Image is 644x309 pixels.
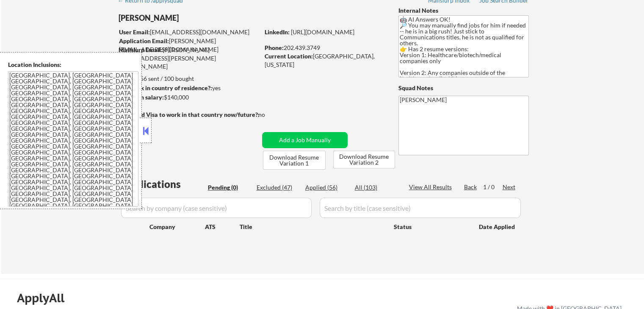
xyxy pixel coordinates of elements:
strong: Phone: [265,44,284,51]
div: [PERSON_NAME][EMAIL_ADDRESS][DOMAIN_NAME] [119,37,259,53]
div: Internal Notes [398,6,529,15]
div: 1 / 0 [483,183,503,191]
div: Excluded (47) [257,183,299,192]
strong: LinkedIn: [265,28,290,36]
div: Applied (56) [305,183,348,192]
button: Download Resume Variation 2 [333,151,395,168]
strong: Mailslurp Email: [119,46,163,53]
div: ATS [205,223,240,231]
div: View All Results [409,183,454,191]
div: All (103) [355,183,397,192]
div: Company [149,223,205,231]
div: 202.439.3749 [265,44,384,52]
div: [GEOGRAPHIC_DATA], [US_STATE] [265,52,384,69]
button: Add a Job Manually [262,132,348,148]
strong: Application Email: [119,37,169,44]
div: Status [394,219,467,234]
div: Back [464,183,478,191]
div: yes [118,84,257,92]
div: [PERSON_NAME][EMAIL_ADDRESS][PERSON_NAME][DOMAIN_NAME] [119,46,259,71]
strong: Current Location: [265,52,313,60]
div: [EMAIL_ADDRESS][DOMAIN_NAME] [119,28,259,36]
strong: Can work in country of residence?: [118,84,212,91]
div: Date Applied [479,223,516,231]
a: [URL][DOMAIN_NAME] [291,28,354,36]
div: no [258,110,282,119]
div: [PERSON_NAME] [119,13,293,23]
div: 56 sent / 100 bought [118,74,259,83]
strong: Will need Visa to work in that country now/future?: [119,111,260,118]
div: Applications [121,179,205,189]
strong: User Email: [119,28,150,36]
input: Search by title (case sensitive) [320,198,521,218]
button: Download Resume Variation 1 [263,151,326,170]
div: Squad Notes [398,84,529,92]
input: Search by company (case sensitive) [121,198,312,218]
div: Next [503,183,516,191]
div: ApplyAll [17,291,74,305]
div: Location Inclusions: [8,61,138,69]
div: Pending (0) [208,183,250,192]
div: $140,000 [118,93,259,102]
div: Title [240,223,386,231]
